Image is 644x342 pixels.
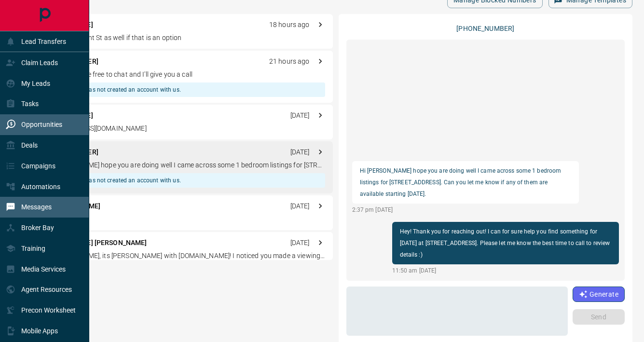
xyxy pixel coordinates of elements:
p: Also 108 garment St as well if that is an option [41,33,325,43]
p: [PERSON_NAME] [PERSON_NAME] [41,238,147,248]
p: [EMAIL_ADDRESS][DOMAIN_NAME] [41,123,325,134]
p: Ok thanks [41,214,325,224]
p: 2:37 pm [DATE] [352,205,579,214]
p: 18 hours ago [269,20,310,30]
p: Lmk when you're free to chat and I'll give you a call [41,69,325,80]
p: [PHONE_NUMBER] [456,24,514,34]
p: 11:50 am [DATE] [392,266,619,275]
p: [DATE] [290,147,310,157]
p: Hi [PERSON_NAME], its [PERSON_NAME] with [DOMAIN_NAME]! I noticed you made a viewing request for ... [41,251,325,261]
p: 21 hours ago [269,56,310,67]
p: [DATE] [290,238,310,248]
p: Hi [PERSON_NAME] hope you are doing well I came across some 1 bedroom listings for [STREET_ADDRES... [360,165,571,200]
button: Generate [573,287,625,302]
p: [DATE] [290,110,310,121]
div: This lead has not created an account with us. [60,82,181,97]
p: [DATE] [290,201,310,211]
p: Hi [PERSON_NAME] hope you are doing well I came across some 1 bedroom listings for [STREET_ADDRES... [41,160,325,170]
p: Hey! Thank you for reaching out! I can for sure help you find something for [DATE] at [STREET_ADD... [400,226,611,260]
div: This lead has not created an account with us. [60,173,181,188]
